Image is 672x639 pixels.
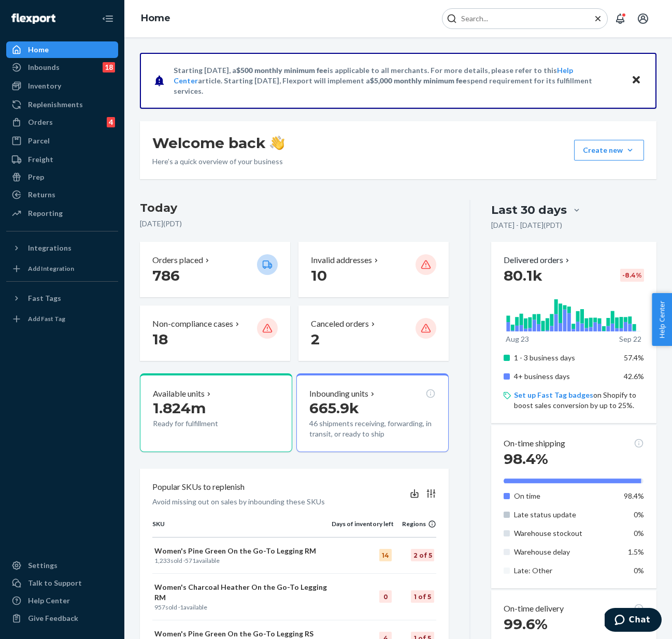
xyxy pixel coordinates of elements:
[633,8,653,29] button: Open account menu
[514,390,593,399] a: Set up Fast Tag badges
[619,334,641,344] p: Sep 22
[6,133,118,149] a: Parcel
[506,334,529,344] p: Aug 23
[153,418,249,429] p: Ready for fulfillment
[6,186,118,203] a: Returns
[28,190,55,200] div: Returns
[152,156,284,167] p: Here’s a quick overview of your business
[152,519,332,537] th: SKU
[141,12,170,24] a: Home
[6,205,118,222] a: Reporting
[11,13,55,24] img: Flexport logo
[6,557,118,574] a: Settings
[140,373,292,452] button: Available units1.824mReady for fulfillment
[634,566,644,575] span: 0%
[28,117,53,127] div: Orders
[491,220,562,230] p: [DATE] - [DATE] ( PDT )
[504,267,542,284] span: 80.1k
[6,169,118,185] a: Prep
[379,590,392,603] div: 0
[154,556,330,565] p: sold · available
[180,603,183,611] span: 1
[103,62,115,72] div: 18
[28,136,50,146] div: Parcel
[504,254,571,266] p: Delivered orders
[28,81,61,91] div: Inventory
[28,45,49,55] div: Home
[97,8,118,29] button: Close Navigation
[133,4,179,34] ol: breadcrumbs
[309,399,359,417] span: 665.9k
[514,528,616,539] p: Warehouse stockout
[514,353,616,363] p: 1 - 3 business days
[185,557,196,564] span: 571
[153,399,206,417] span: 1.824m
[370,76,467,85] span: $5,000 monthly minimum fee
[514,491,616,501] p: On time
[6,575,118,591] button: Talk to Support
[634,529,644,538] span: 0%
[6,114,118,130] a: Orders4
[6,151,118,168] a: Freight
[514,390,644,411] p: on Shopify to boost sales conversion by up to 25%.
[153,388,205,400] p: Available units
[6,78,118,94] a: Inventory
[624,353,644,362] span: 57.4%
[504,615,548,633] span: 99.6%
[309,418,436,439] p: 46 shipments receiving, forwarding, in transit, or ready to ship
[504,603,564,615] p: On-time delivery
[298,242,449,297] button: Invalid addresses 10
[514,510,616,520] p: Late status update
[311,254,372,266] p: Invalid addresses
[28,596,70,606] div: Help Center
[332,519,394,537] th: Days of inventory left
[457,13,584,24] input: Search Input
[28,613,78,623] div: Give Feedback
[610,8,631,29] button: Open notifications
[6,290,118,307] button: Fast Tags
[152,481,245,493] p: Popular SKUs to replenish
[514,565,616,576] p: Late: Other
[634,510,644,519] span: 0%
[6,260,118,277] a: Add Integration
[6,96,118,113] a: Replenishments
[152,134,284,152] h1: Welcome back
[28,154,53,165] div: Freight
[28,560,58,571] div: Settings
[411,590,434,603] div: 1 of 5
[309,388,368,400] p: Inbounding units
[6,311,118,327] a: Add Fast Tag
[605,608,662,634] iframe: Opens a widget where you can chat to one of our agents
[411,549,434,561] div: 2 of 5
[28,243,72,253] div: Integrations
[152,254,203,266] p: Orders placed
[6,240,118,256] button: Integrations
[28,99,83,110] div: Replenishments
[6,59,118,76] a: Inbounds18
[154,546,330,556] p: Women's Pine Green On the Go-To Legging RM
[379,549,392,561] div: 14
[28,172,44,182] div: Prep
[28,264,74,273] div: Add Integration
[447,13,457,24] svg: Search Icon
[154,582,330,603] p: Women's Charcoal Heather On the Go-To Legging RM
[236,66,327,75] span: $500 monthly minimum fee
[504,438,565,449] p: On-time shipping
[154,603,330,612] p: sold · available
[514,371,616,382] p: 4+ business days
[152,318,233,330] p: Non-compliance cases
[28,208,63,219] div: Reporting
[270,136,284,150] img: hand-wave emoji
[152,267,180,284] span: 786
[624,491,644,500] span: 98.4%
[152,330,168,348] span: 18
[491,202,567,218] div: Last 30 days
[6,41,118,58] a: Home
[311,318,369,330] p: Canceled orders
[154,629,330,639] p: Women's Pine Green On the Go-To Legging RS
[394,519,436,528] div: Regions
[652,293,672,346] button: Help Center
[140,242,290,297] button: Orders placed 786
[620,269,644,282] div: -8.4 %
